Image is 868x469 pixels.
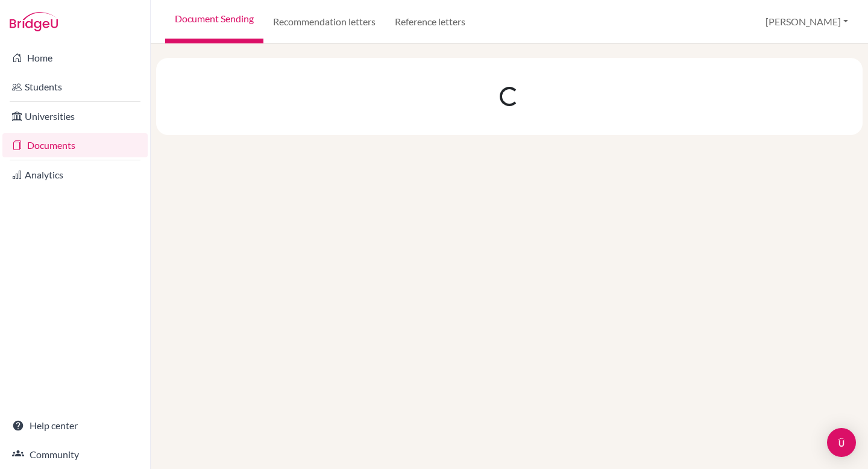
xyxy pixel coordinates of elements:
[10,12,58,31] img: Bridge-U
[2,104,148,128] a: Universities
[2,414,148,438] a: Help center
[2,442,148,467] a: Community
[2,163,148,187] a: Analytics
[827,428,856,457] div: Open Intercom Messenger
[2,75,148,99] a: Students
[760,10,854,33] button: [PERSON_NAME]
[2,46,148,70] a: Home
[2,133,148,157] a: Documents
